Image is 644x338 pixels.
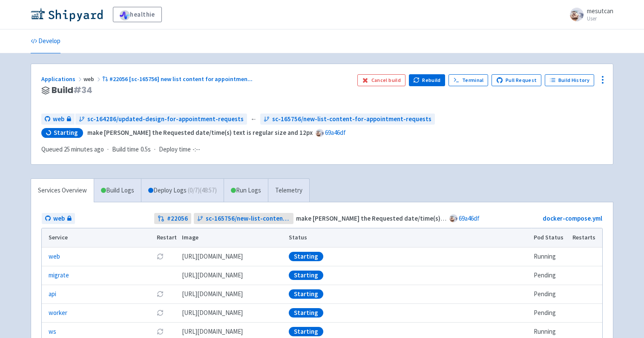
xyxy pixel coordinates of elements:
a: sc-165756/new-list-content-for-appointment-requests [260,114,435,125]
strong: # 22056 [167,214,188,224]
button: Restart pod [157,291,164,297]
span: 0.5s [141,145,151,154]
span: ( 0 / 7 ) (48:57) [188,186,217,195]
a: web [42,213,75,224]
span: # 34 [73,84,92,96]
td: Running [531,247,570,266]
strong: make [PERSON_NAME] the Requested date/time(s) text is regular size and 12px [296,214,521,222]
a: Applications [41,75,83,83]
a: web [41,114,75,125]
a: api [49,289,56,299]
button: Cancel build [357,74,405,86]
strong: make [PERSON_NAME] the Requested date/time(s) text is regular size and 12px [87,128,313,137]
span: web [53,214,65,224]
a: Deploy Logs (0/7)(48:57) [141,179,224,202]
th: Service [42,228,154,247]
a: 69a46df [325,128,346,137]
span: #22056 [sc-165756] new list content for appointmen ... [109,75,253,83]
div: Starting [289,327,323,336]
a: healthie [113,7,162,22]
span: ← [250,114,257,124]
th: Image [179,228,286,247]
a: web [49,252,60,262]
span: Starting [54,128,78,137]
div: Starting [289,252,323,261]
small: User [587,16,613,21]
span: Build [52,85,92,95]
a: mesutcan User [565,8,613,21]
th: Pod Status [531,228,570,247]
a: migrate [49,271,69,280]
td: Pending [531,266,570,285]
span: Deploy time [159,145,191,154]
span: [DOMAIN_NAME][URL] [182,289,243,299]
span: web [83,75,102,83]
span: Build time [112,145,139,154]
a: sc-164286/updated-design-for-appointment-requests [75,114,247,125]
a: Build Logs [94,179,141,202]
a: Services Overview [31,179,94,202]
div: Starting [289,308,323,318]
span: [DOMAIN_NAME][URL] [182,271,243,280]
div: Starting [289,289,323,299]
a: Build History [545,74,594,86]
th: Status [286,228,531,247]
a: 69a46df [459,214,480,222]
th: Restarts [570,228,602,247]
a: Pull Request [492,74,541,86]
span: [DOMAIN_NAME][URL] [182,308,243,318]
span: [DOMAIN_NAME][URL] [182,327,243,337]
a: worker [49,308,67,318]
span: [DOMAIN_NAME][URL] [182,252,243,262]
div: · · [41,145,205,154]
img: Shipyard logo [31,8,103,21]
a: ws [49,327,56,337]
a: sc-165756/new-list-content-for-appointment-requests [194,213,294,224]
td: Pending [531,285,570,303]
a: Telemetry [268,179,309,202]
th: Restart [154,228,179,247]
span: sc-165756/new-list-content-for-appointment-requests [206,214,290,224]
button: Rebuild [409,74,446,86]
a: #22056 [sc-165756] new list content for appointmen... [102,75,254,83]
span: sc-164286/updated-design-for-appointment-requests [87,114,244,124]
div: Starting [289,271,323,280]
button: Restart pod [157,328,164,335]
a: Terminal [448,74,488,86]
a: Run Logs [224,179,268,202]
span: sc-165756/new-list-content-for-appointment-requests [272,114,431,124]
button: Restart pod [157,309,164,316]
a: Develop [31,29,60,53]
span: web [53,114,64,124]
span: Queued [41,145,104,153]
button: Restart pod [157,253,164,260]
span: mesutcan [587,7,613,15]
time: 25 minutes ago [64,145,104,153]
a: docker-compose.yml [543,214,602,222]
span: -:-- [193,145,200,154]
a: #22056 [154,213,191,224]
td: Pending [531,303,570,322]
